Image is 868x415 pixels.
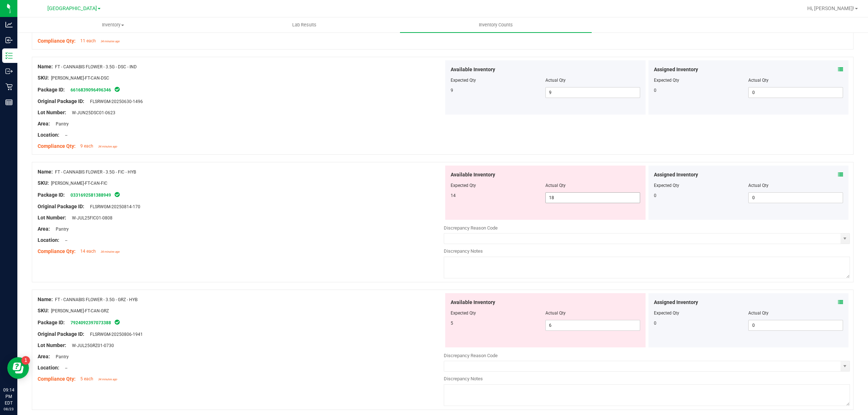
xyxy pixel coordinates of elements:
div: Expected Qty [654,310,749,316]
span: 34 minutes ago [98,378,117,381]
a: Inventory [17,17,209,33]
span: Discrepancy Reason Code [444,353,498,358]
span: Actual Qty [545,78,566,83]
input: 0 [749,320,843,330]
span: Name: [38,296,53,302]
span: Compliance Qty: [38,376,76,382]
div: Discrepancy Notes [444,375,850,382]
span: W-JUN25DSC01-0623 [68,110,115,115]
span: Lot Number: [38,215,66,221]
span: Location: [38,237,59,243]
span: select [841,361,850,371]
span: 14 [451,193,456,198]
p: 08/23 [3,406,14,412]
span: 34 minutes ago [101,40,120,43]
inline-svg: Inbound [5,37,13,44]
div: Actual Qty [748,182,843,189]
span: Location: [38,132,59,138]
div: Actual Qty [748,77,843,84]
span: Package ID: [38,320,65,325]
span: Area: [38,226,50,232]
span: Area: [38,354,50,359]
input: 0 [749,87,843,98]
span: Compliance Qty: [38,143,76,149]
div: Actual Qty [748,310,843,316]
span: 34 minutes ago [98,145,117,148]
span: 9 [451,88,453,93]
span: SKU: [38,308,49,313]
span: [PERSON_NAME]-FT-CAN-GRZ [51,308,109,313]
inline-svg: Reports [5,99,13,106]
a: 7924092397073388 [71,320,111,325]
span: Available Inventory [451,299,495,306]
span: [PERSON_NAME]-FT-CAN-FIC [51,181,107,186]
span: Lab Results [282,22,326,28]
span: Actual Qty [545,183,566,188]
span: Available Inventory [451,66,495,73]
span: 14 each [80,249,96,254]
span: Original Package ID: [38,98,84,104]
div: 0 [654,320,749,326]
input: 9 [546,87,640,98]
span: 11 each [80,38,96,43]
span: Available Inventory [451,171,495,179]
div: Expected Qty [654,77,749,84]
span: Assigned Inventory [654,171,698,179]
span: 5 [451,321,453,326]
span: -- [61,365,67,371]
span: Location: [38,365,59,371]
span: Name: [38,169,53,175]
span: Original Package ID: [38,331,84,337]
span: [PERSON_NAME]-FT-CAN-DSC [51,76,109,81]
span: FLSRWGM-20250630-1496 [86,99,143,104]
p: 09:14 PM EDT [3,387,14,406]
span: Assigned Inventory [654,299,698,306]
a: 0331692581388949 [71,193,111,198]
span: Inventory [18,22,208,28]
span: Discrepancy Reason Code [444,225,498,231]
input: 6 [546,320,640,330]
div: 0 [654,87,749,94]
span: Original Package ID: [38,204,84,209]
span: SKU: [38,75,49,81]
input: 0 [749,193,843,203]
span: W-JUL25GRZ01-0730 [68,343,114,348]
span: Pantry [52,227,69,232]
span: In Sync [114,191,120,198]
span: Compliance Qty: [38,248,76,254]
a: Inventory Counts [400,17,591,33]
span: W-JUL25FIC01-0808 [68,215,112,221]
span: 9 each [80,144,93,149]
span: Expected Qty [451,78,476,83]
span: Hi, [PERSON_NAME]! [807,5,854,11]
iframe: Resource center [7,357,29,379]
iframe: Resource center unread badge [21,356,30,365]
inline-svg: Retail [5,83,13,90]
span: Inventory Counts [469,22,523,28]
span: Package ID: [38,87,65,93]
span: In Sync [114,86,120,93]
inline-svg: Analytics [5,21,13,28]
span: Pantry [52,121,69,127]
inline-svg: Outbound [5,68,13,75]
span: Pantry [52,354,69,359]
span: Name: [38,64,53,69]
span: FLSRWGM-20250806-1941 [86,332,143,337]
span: Compliance Qty: [38,38,76,44]
span: FT - CANNABIS FLOWER - 3.5G - GRZ - HYB [55,297,137,302]
span: Lot Number: [38,342,66,348]
input: 18 [546,193,640,203]
span: Lot Number: [38,110,66,115]
span: 5 each [80,376,93,381]
span: FLSRWGM-20250814-170 [86,204,140,209]
span: SKU: [38,180,49,186]
div: 0 [654,192,749,199]
span: -- [61,238,67,243]
span: Area: [38,121,50,127]
span: Actual Qty [545,311,566,316]
span: Expected Qty [451,183,476,188]
span: FT - CANNABIS FLOWER - 3.5G - DSC - IND [55,64,137,69]
span: In Sync [114,318,120,326]
div: Discrepancy Notes [444,248,850,255]
span: 34 minutes ago [101,250,120,253]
